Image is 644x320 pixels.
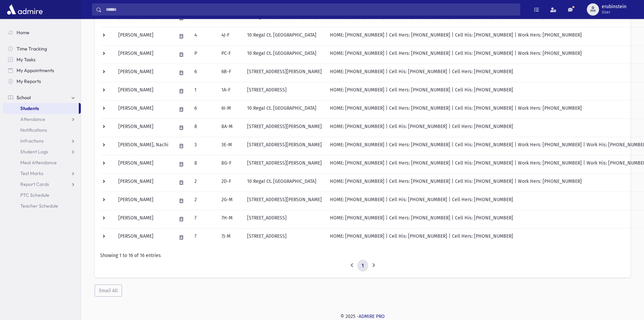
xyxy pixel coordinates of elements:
a: My Tasks [3,54,81,65]
span: Report Cards [20,181,49,187]
td: 8G-F [217,155,243,173]
a: Teacher Schedule [3,200,81,211]
a: PTC Schedule [3,190,81,200]
div: © 2025 - [92,313,633,320]
td: 2G-M [217,192,243,210]
td: 4 [190,27,217,45]
a: Attendance [3,114,81,125]
td: 2 [190,192,217,210]
span: Time Tracking [17,46,47,52]
input: Search [102,3,520,16]
td: 2D-F [217,173,243,192]
a: Test Marks [3,168,81,179]
td: 3 [190,137,217,155]
button: Email All [95,284,122,297]
td: 7J-M [217,228,243,247]
td: [PERSON_NAME] [114,173,172,192]
td: [STREET_ADDRESS] [243,210,326,228]
td: [STREET_ADDRESS][PERSON_NAME] [243,119,326,137]
td: 6 [190,64,217,82]
td: 4J-F [217,27,243,45]
td: 6 [190,100,217,119]
a: Report Cards [3,179,81,190]
a: ADMIRE PRO [359,314,385,319]
span: Attendance [20,116,45,122]
td: [PERSON_NAME] [114,100,172,119]
a: Students [3,103,79,114]
td: [STREET_ADDRESS][PERSON_NAME] [243,137,326,155]
td: 2 [190,173,217,192]
td: 10 Regal Ct. [GEOGRAPHIC_DATA] [243,173,326,192]
span: Teacher Schedule [20,203,58,209]
td: 1 [190,82,217,100]
td: 6I-M [217,100,243,119]
td: [STREET_ADDRESS][PERSON_NAME] [243,64,326,82]
div: Showing 1 to 16 of 16 entries [100,252,625,259]
td: [PERSON_NAME] [114,210,172,228]
td: PC-F [217,45,243,64]
a: Home [3,27,81,38]
td: 10 Regal Ct. [GEOGRAPHIC_DATA] [243,27,326,45]
td: P [190,45,217,64]
td: 10 Regal Ct. [GEOGRAPHIC_DATA] [243,100,326,119]
td: [PERSON_NAME] [114,119,172,137]
span: Notifications [20,127,47,133]
td: [PERSON_NAME] [114,155,172,173]
span: My Appointments [17,67,54,73]
span: PTC Schedule [20,192,49,198]
span: My Reports [17,78,41,84]
a: Student Logs [3,146,81,157]
td: [STREET_ADDRESS][PERSON_NAME] [243,192,326,210]
td: 8 [190,155,217,173]
td: [PERSON_NAME] [114,64,172,82]
a: My Appointments [3,65,81,76]
a: Infractions [3,135,81,146]
span: erubinstein [602,4,626,9]
td: [PERSON_NAME] [114,27,172,45]
a: My Reports [3,76,81,87]
span: School [17,94,31,101]
span: User [602,9,626,15]
a: 1 [357,260,368,272]
img: AdmirePro [5,3,44,16]
td: [PERSON_NAME] [114,228,172,247]
span: My Tasks [17,57,35,63]
span: Test Marks [20,170,43,176]
td: [STREET_ADDRESS] [243,82,326,100]
span: Meal Attendance [20,159,57,166]
td: [STREET_ADDRESS] [243,228,326,247]
a: School [3,92,81,103]
td: [PERSON_NAME] [114,45,172,64]
a: Time Tracking [3,43,81,54]
span: Students [20,105,39,111]
td: [PERSON_NAME] [114,82,172,100]
span: Home [17,29,29,36]
td: 10 Regal Ct. [GEOGRAPHIC_DATA] [243,45,326,64]
td: 7 [190,210,217,228]
td: 8 [190,119,217,137]
td: 6B-F [217,64,243,82]
td: [STREET_ADDRESS][PERSON_NAME] [243,155,326,173]
td: 7 [190,228,217,247]
td: 1A-F [217,82,243,100]
td: [PERSON_NAME], Nachi [114,137,172,155]
td: 7H-M [217,210,243,228]
td: [PERSON_NAME] [114,192,172,210]
td: 3E-M [217,137,243,155]
span: Infractions [20,138,44,144]
a: Notifications [3,125,81,135]
td: 8A-M [217,119,243,137]
span: Student Logs [20,149,48,155]
a: Meal Attendance [3,157,81,168]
